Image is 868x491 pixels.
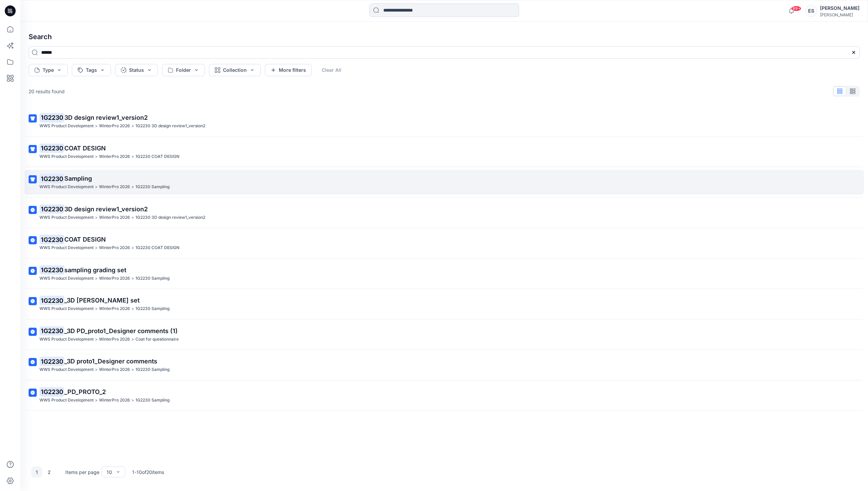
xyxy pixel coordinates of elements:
mark: 1G2230 [39,387,64,396]
p: > [131,244,134,251]
p: > [95,275,98,282]
p: WinterPro 2026 [99,153,130,160]
p: 1G2230 Sampling [135,275,170,282]
p: WWS Product Development [39,275,94,282]
span: _3D [PERSON_NAME] set [64,297,140,304]
span: COAT DESIGN [64,236,106,243]
p: WWS Product Development [39,214,94,221]
p: WinterPro 2026 [99,214,130,221]
button: Type [29,64,68,76]
a: 1G2230_3D [PERSON_NAME] setWWS Product Development>WinterPro 2026>1G2230 Sampling [25,292,864,316]
p: > [95,397,98,404]
span: _3D PD_proto1_Designer comments (1) [64,327,178,334]
button: Folder [162,64,205,76]
p: 1G2230 Sampling [135,305,170,312]
p: > [95,305,98,312]
a: 1G2230SamplingWWS Product Development>WinterPro 2026>1G2230 Sampling [25,170,864,195]
p: WinterPro 2026 [99,244,130,251]
p: Items per page [65,469,99,476]
p: > [131,183,134,191]
p: > [131,366,134,373]
a: 1G2230_3D PD_proto1_Designer comments (1)WWS Product Development>WinterPro 2026>Coat for question... [25,322,864,347]
button: 2 [44,467,54,477]
p: > [95,244,98,251]
p: 1G2230 3D design review1_version2 [135,214,205,221]
a: 1G2230_3D proto1_Designer commentsWWS Product Development>WinterPro 2026>1G2230 Sampling [25,353,864,377]
p: > [95,122,98,130]
p: 1G2230 COAT DESIGN [135,153,179,160]
p: > [131,275,134,282]
span: _3D proto1_Designer comments [64,358,157,365]
p: 20 results found [29,88,65,95]
span: Sampling [64,175,92,182]
button: Status [115,64,158,76]
p: 1G2230 Sampling [135,366,170,373]
div: [PERSON_NAME] [820,12,859,17]
button: More filters [265,64,312,76]
p: 1G2230 Sampling [135,183,170,191]
mark: 1G2230 [39,357,64,366]
p: > [95,366,98,373]
mark: 1G2230 [39,326,64,335]
div: [PERSON_NAME] [820,4,859,12]
p: 1G2230 Sampling [135,397,170,404]
p: WWS Product Development [39,183,94,191]
h4: Search [23,27,865,46]
p: 1 - 10 of 20 items [132,469,164,476]
p: WinterPro 2026 [99,183,130,191]
a: 1G2230sampling grading setWWS Product Development>WinterPro 2026>1G2230 Sampling [25,261,864,286]
p: > [131,397,134,404]
mark: 1G2230 [39,174,64,183]
p: > [95,214,98,221]
p: WinterPro 2026 [99,305,130,312]
a: 1G2230COAT DESIGNWWS Product Development>WinterPro 2026>1G2230 COAT DESIGN [25,231,864,256]
mark: 1G2230 [39,296,64,305]
a: 1G2230COAT DESIGNWWS Product Development>WinterPro 2026>1G2230 COAT DESIGN [25,140,864,164]
p: WinterPro 2026 [99,366,130,373]
p: 1G2230 COAT DESIGN [135,244,179,251]
p: > [131,214,134,221]
p: 1G2230 3D design review1_version2 [135,122,205,130]
mark: 1G2230 [39,204,64,214]
p: > [95,336,98,343]
span: COAT DESIGN [64,145,106,152]
p: > [131,336,134,343]
p: > [95,183,98,191]
p: WinterPro 2026 [99,275,130,282]
mark: 1G2230 [39,113,64,122]
p: WWS Product Development [39,244,94,251]
a: 1G22303D design review1_version2WWS Product Development>WinterPro 2026>1G2230 3D design review1_v... [25,109,864,134]
p: > [131,122,134,130]
div: 10 [107,469,112,476]
p: Coat for questionnaire [135,336,179,343]
a: 1G22303D design review1_version2WWS Product Development>WinterPro 2026>1G2230 3D design review1_v... [25,200,864,225]
p: WinterPro 2026 [99,397,130,404]
p: WWS Product Development [39,397,94,404]
p: WWS Product Development [39,305,94,312]
p: > [95,153,98,160]
p: > [131,153,134,160]
div: ES [805,5,817,17]
p: WWS Product Development [39,153,94,160]
mark: 1G2230 [39,235,64,244]
span: 99+ [791,6,801,11]
button: Collection [209,64,261,76]
span: sampling grading set [64,266,126,274]
p: WWS Product Development [39,336,94,343]
p: WinterPro 2026 [99,336,130,343]
p: WWS Product Development [39,366,94,373]
span: 3D design review1_version2 [64,206,148,213]
p: WinterPro 2026 [99,122,130,130]
mark: 1G2230 [39,265,64,275]
span: _PD_PROTO_2 [64,388,106,395]
button: 1 [31,467,42,477]
span: 3D design review1_version2 [64,114,148,121]
button: Tags [72,64,111,76]
a: 1G2230_PD_PROTO_2WWS Product Development>WinterPro 2026>1G2230 Sampling [25,383,864,408]
p: WWS Product Development [39,122,94,130]
p: > [131,305,134,312]
mark: 1G2230 [39,143,64,153]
